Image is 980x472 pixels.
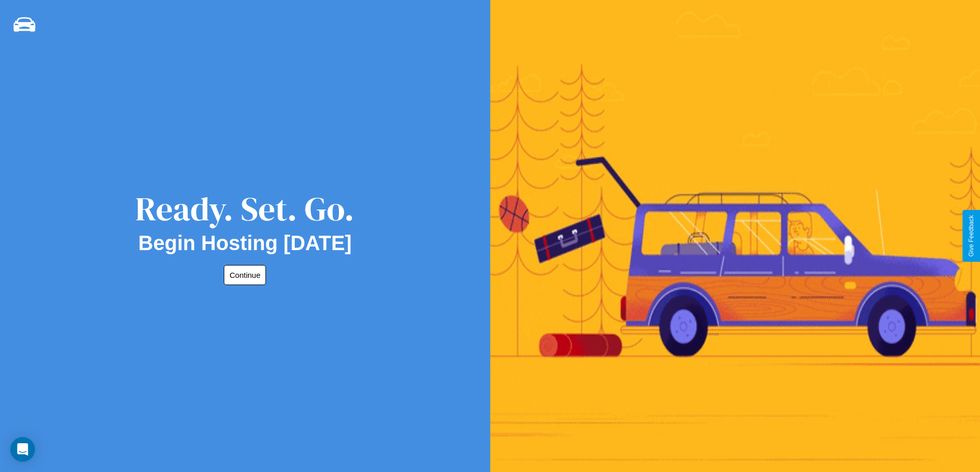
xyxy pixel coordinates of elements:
div: Give Feedback [968,215,975,257]
button: Continue [224,265,266,285]
div: Open Intercom Messenger [10,437,35,462]
div: Ready. Set. Go. [135,186,354,232]
h2: Begin Hosting [DATE] [138,232,352,255]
